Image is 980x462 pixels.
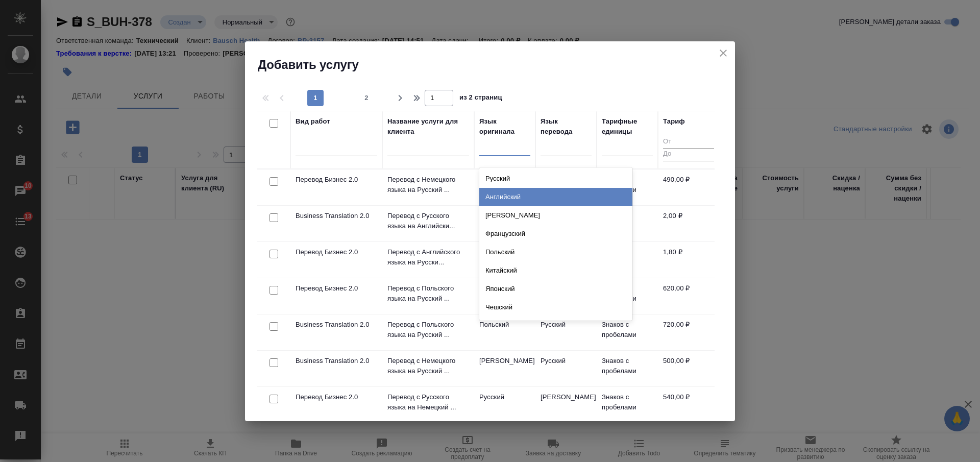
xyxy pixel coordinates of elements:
button: close [716,45,731,61]
td: Знаков с пробелами [597,387,658,423]
div: Тарифные единицы [602,116,653,137]
td: Знаков с пробелами [597,351,658,386]
p: Перевод Бизнес 2.0 [296,175,377,185]
p: Business Translation 2.0 [296,356,377,366]
p: Перевод с Немецкого языка на Русский ... [387,356,469,376]
div: Китайский [479,261,632,280]
td: [PERSON_NAME] [474,351,535,386]
td: Знаков с пробелами [597,314,658,350]
td: Русский [474,206,535,241]
td: [PERSON_NAME] [535,387,597,423]
input: От [663,136,714,149]
td: Польский [474,278,535,314]
span: из 2 страниц [459,91,502,106]
td: 1,80 ₽ [658,242,719,278]
div: Русский [479,169,632,188]
button: 2 [358,90,375,106]
div: Сербский [479,317,632,335]
p: Перевод Бизнес 2.0 [296,283,377,294]
td: 540,00 ₽ [658,387,719,423]
input: До [663,148,714,161]
h2: Добавить услугу [258,57,735,73]
td: 620,00 ₽ [658,278,719,314]
p: Business Translation 2.0 [296,211,377,221]
td: Русский [474,387,535,423]
div: Японский [479,280,632,298]
p: Business Translation 2.0 [296,320,377,330]
p: Перевод с Русского языка на Немецкий ... [387,392,469,412]
div: Вид работ [296,116,330,127]
td: Русский [535,314,597,350]
p: Перевод с Русского языка на Английски... [387,211,469,231]
p: Перевод с Польского языка на Русский ... [387,320,469,340]
td: [PERSON_NAME] [474,169,535,205]
td: 500,00 ₽ [658,351,719,386]
div: Английский [479,188,632,206]
p: Перевод с Немецкого языка на Русский ... [387,175,469,195]
p: Перевод с Польского языка на Русский ... [387,283,469,304]
div: Французский [479,225,632,243]
td: 720,00 ₽ [658,314,719,350]
div: Польский [479,243,632,261]
div: Язык перевода [541,116,592,137]
div: Язык оригинала [479,116,530,137]
span: 2 [358,93,375,103]
td: Английский [474,242,535,278]
div: [PERSON_NAME] [479,206,632,225]
td: 490,00 ₽ [658,169,719,205]
p: Перевод с Английского языка на Русски... [387,247,469,268]
div: Тариф [663,116,685,127]
td: Польский [474,314,535,350]
p: Перевод Бизнес 2.0 [296,247,377,257]
div: Название услуги для клиента [387,116,469,137]
td: Русский [535,351,597,386]
div: Чешский [479,298,632,317]
td: 2,00 ₽ [658,206,719,241]
p: Перевод Бизнес 2.0 [296,392,377,402]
